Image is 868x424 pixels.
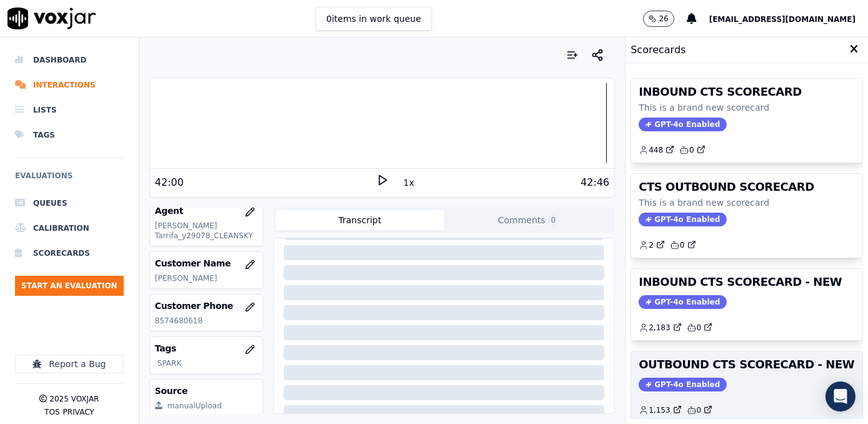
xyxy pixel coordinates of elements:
a: 0 [687,323,713,333]
button: [EMAIL_ADDRESS][DOMAIN_NAME] [709,11,868,26]
a: Interactions [15,73,124,98]
div: 42:00 [155,175,184,190]
span: GPT-4o Enabled [639,213,727,226]
a: 0 [670,240,696,250]
h3: INBOUND CTS SCORECARD - NEW [639,276,855,288]
a: 448 [639,145,674,155]
a: Lists [15,98,124,123]
div: manualUpload [167,401,222,411]
button: 2,183 [639,323,686,333]
div: 42:46 [581,175,609,190]
img: voxjar logo [7,8,96,29]
button: 26 [643,11,674,27]
h3: Agent [155,204,257,217]
button: Report a Bug [15,355,124,373]
p: This is a brand new scorecard [639,101,855,114]
button: 1x [401,174,417,191]
button: 448 [639,145,679,155]
p: This is a brand new scorecard [639,196,855,209]
button: 1,153 [639,405,686,415]
h3: OUTBOUND CTS SCORECARD - NEW [639,359,855,370]
button: Comments [444,210,613,230]
p: [PERSON_NAME] [155,273,257,283]
h3: INBOUND CTS SCORECARD [639,86,855,98]
h3: Customer Name [155,257,257,270]
span: [EMAIL_ADDRESS][DOMAIN_NAME] [709,15,856,24]
h3: Tags [155,342,257,355]
a: 0 [687,405,713,415]
span: GPT-4o Enabled [639,378,727,391]
button: 26 [643,11,686,27]
span: GPT-4o Enabled [639,118,727,131]
a: Dashboard [15,48,124,73]
p: 26 [659,14,668,24]
button: Start an Evaluation [15,276,124,296]
button: 2 [639,240,670,250]
span: 0 [548,215,559,226]
h3: CTS OUTBOUND SCORECARD [639,181,855,193]
div: Open Intercom Messenger [826,381,856,411]
h3: Customer Phone [155,300,257,312]
a: 1,153 [639,405,681,415]
h6: Evaluations [15,168,124,191]
button: 0items in work queue [316,7,432,31]
button: Privacy [63,407,94,417]
p: 2025 Voxjar [49,394,99,404]
button: TOS [44,407,59,417]
button: Transcript [276,210,444,230]
a: 2 [639,240,665,250]
a: Scorecards [15,241,124,266]
p: [PERSON_NAME] Tarrifa_y29078_CLEANSKY [155,221,257,241]
h3: Source [155,385,257,397]
a: Calibration [15,216,124,241]
a: Tags [15,123,124,148]
span: GPT-4o Enabled [639,295,727,309]
p: 8574680618 [155,316,257,326]
a: 2,183 [639,323,681,333]
a: 0 [679,145,706,155]
p: SPARK [157,358,257,368]
a: Queues [15,191,124,216]
div: Scorecards [626,38,868,63]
